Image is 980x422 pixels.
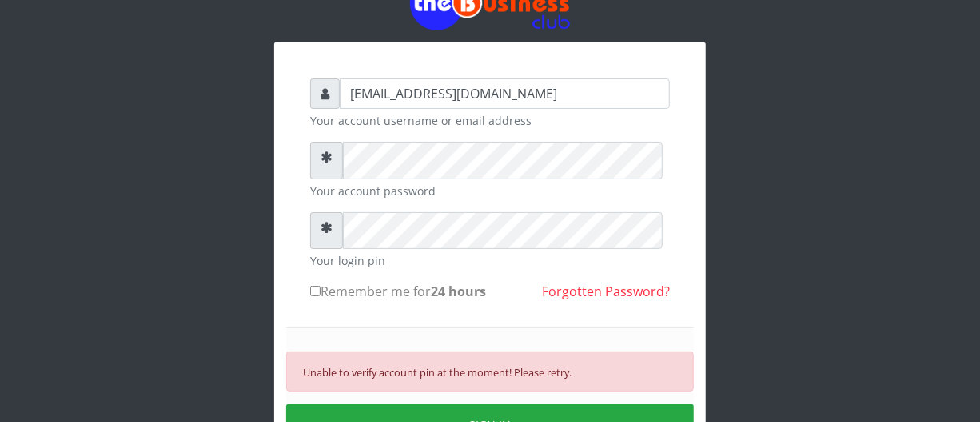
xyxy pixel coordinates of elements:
a: Forgotten Password? [542,283,670,300]
input: Remember me for24 hours [310,286,321,296]
small: Your account username or email address [310,112,670,129]
b: 24 hours [431,283,486,300]
input: Username or email address [340,78,670,109]
label: Remember me for [310,282,486,301]
small: Unable to verify account pin at the moment! Please retry. [303,365,572,380]
small: Your login pin [310,252,670,269]
small: Your account password [310,183,670,199]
